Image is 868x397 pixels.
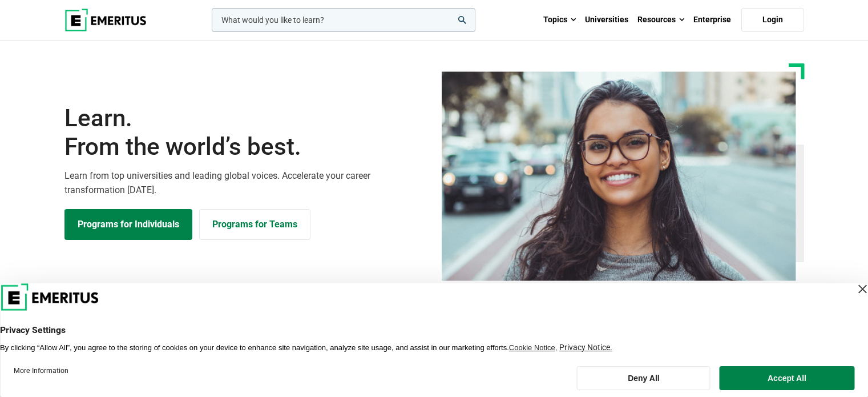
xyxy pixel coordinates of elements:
p: Learn from top universities and leading global voices. Accelerate your career transformation [DATE]. [64,169,427,198]
a: Login [741,8,804,32]
a: Explore for Business [199,209,310,240]
span: From the world’s best. [64,133,427,161]
img: Learn from the world's best [442,71,796,281]
a: Explore Programs [64,209,192,240]
h1: Learn. [64,104,427,162]
input: woocommerce-product-search-field-0 [212,8,475,32]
